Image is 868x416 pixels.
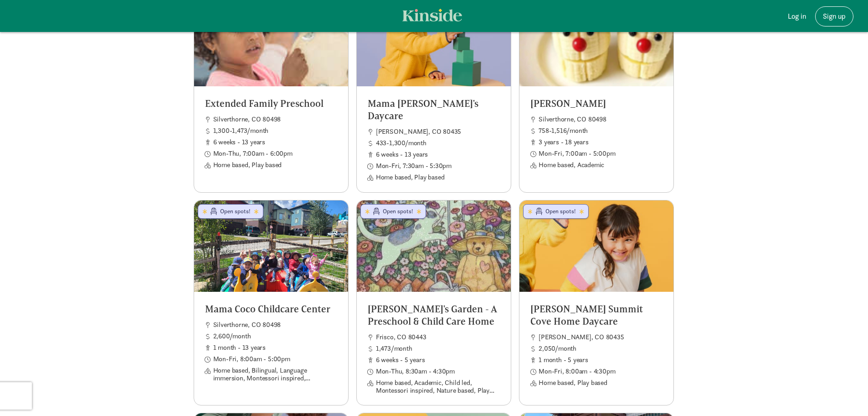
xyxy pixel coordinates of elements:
a: Sign up [815,6,853,26]
a: Log in [781,6,813,26]
span: Home based, Bilingual, Language immersion, Montessori inspired, [GEOGRAPHIC_DATA], [GEOGRAPHIC_DA... [213,367,337,382]
span: [PERSON_NAME], CO 80435 [539,333,663,341]
span: 6 weeks - 5 years [376,356,500,364]
span: Home based, Academic, Child led, Montessori inspired, Nature based, Play based [376,379,500,394]
h5: Extended Family Preschool [205,97,337,110]
span: Open spots! [383,207,415,216]
span: Silverthorne, CO 80498 [539,116,663,123]
span: 3 years - 18 years [539,138,663,146]
span: 1 month - 5 years [539,356,663,364]
span: 2,050/month [539,345,663,353]
span: 1,473/month [376,345,500,353]
span: Open spots! [220,207,252,216]
span: Open spots! [545,207,578,216]
h5: Mama Coco Childcare Center [205,303,337,315]
span: Silverthorne, CO 80498 [213,116,337,123]
iframe: Chat Widget [822,372,868,416]
span: Home based, Play based [539,379,663,387]
a: [PERSON_NAME]'s Garden - A Preschool & Child Care Home Frisco, CO 80443 1,473/month 6 weeks - 5 y... [357,200,511,405]
span: Mon-Fri, 7:30am - 5:30pm [376,162,500,170]
a: [PERSON_NAME] Summit Cove Home Daycare [PERSON_NAME], CO 80435 2,050/month 1 month - 5 years Mon-... [519,200,673,398]
h5: Mama [PERSON_NAME]'s Daycare [368,97,500,122]
span: 6 weeks - 13 years [376,151,500,158]
span: Home based, Academic [539,161,663,169]
span: 1 month - 13 years [213,344,337,352]
h5: [PERSON_NAME] Summit Cove Home Daycare [530,303,663,328]
span: 433-1,300/month [376,139,500,147]
span: Frisco, CO 80443 [376,333,500,341]
span: Mon-Thu, 7:00am - 6:00pm [213,150,337,158]
span: Mon-Fri, 8:00am - 4:30pm [539,368,663,375]
span: Mon-Fri, 8:00am - 5:00pm [213,355,337,363]
img: light.svg [402,9,462,21]
h5: [PERSON_NAME]'s Garden - A Preschool & Child Care Home [368,303,500,328]
span: Home based, Play based [376,174,500,181]
span: Silverthorne, CO 80498 [213,321,337,329]
span: Home based, Play based [213,161,337,169]
span: Mon-Fri, 7:00am - 5:00pm [539,150,663,158]
span: [PERSON_NAME], CO 80435 [376,128,500,136]
span: Mon-Thu, 8:30am - 4:30pm [376,368,500,375]
span: 1,300-1,473/month [213,127,337,135]
span: 758-1,516/month [539,127,663,135]
span: 2,600/month [213,332,337,340]
span: 6 weeks - 13 years [213,138,337,146]
a: Mama Coco Childcare Center Silverthorne, CO 80498 2,600/month 1 month - 13 years Mon-Fri, 8:00am ... [194,200,348,393]
h5: [PERSON_NAME] [530,97,663,110]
